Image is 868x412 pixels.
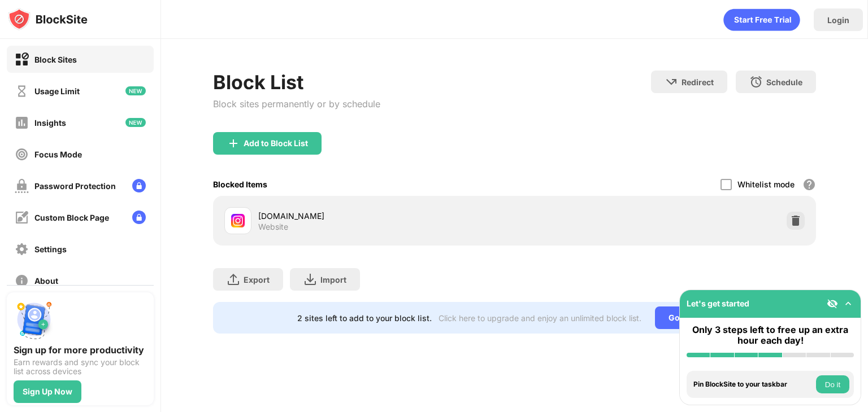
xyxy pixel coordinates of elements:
[687,299,749,308] div: Let's get started
[816,375,849,393] button: Do it
[258,222,288,232] div: Website
[827,15,849,25] div: Login
[213,71,380,94] div: Block List
[213,179,267,189] div: Blocked Items
[297,313,432,323] div: 2 sites left to add to your block list.
[766,77,802,87] div: Schedule
[737,179,795,189] div: Whitelist mode
[15,211,29,225] img: customize-block-page-off.svg
[687,325,854,346] div: Only 3 steps left to free up an extra hour each day!
[34,55,77,64] div: Block Sites
[439,313,641,323] div: Click here to upgrade and enjoy an unlimited block list.
[34,150,82,159] div: Focus Mode
[827,298,838,309] img: eye-not-visible.svg
[15,84,29,98] img: time-usage-off.svg
[34,276,58,286] div: About
[693,380,813,388] div: Pin BlockSite to your taskbar
[723,8,800,31] div: animation
[34,118,66,128] div: Insights
[23,387,72,396] div: Sign Up Now
[14,299,54,340] img: push-signup.svg
[15,116,29,130] img: insights-off.svg
[15,242,29,256] img: settings-off.svg
[258,210,514,222] div: [DOMAIN_NAME]
[34,244,67,254] div: Settings
[655,306,732,329] div: Go Unlimited
[8,8,88,30] img: logo-blocksite.svg
[320,275,346,284] div: Import
[843,298,854,309] img: omni-setup-toggle.svg
[244,139,308,148] div: Add to Block List
[34,86,80,96] div: Usage Limit
[15,179,29,193] img: password-protection-off.svg
[125,118,146,127] img: new-icon.svg
[15,274,29,288] img: about-off.svg
[14,358,147,376] div: Earn rewards and sync your block list across devices
[682,77,714,87] div: Redirect
[244,275,270,284] div: Export
[14,344,147,356] div: Sign up for more productivity
[34,213,109,222] div: Custom Block Page
[132,179,146,192] img: lock-menu.svg
[15,147,29,161] img: focus-off.svg
[34,181,116,191] div: Password Protection
[231,214,245,227] img: favicons
[125,86,146,95] img: new-icon.svg
[213,98,380,109] div: Block sites permanently or by schedule
[15,52,29,67] img: block-on.svg
[132,211,146,224] img: lock-menu.svg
